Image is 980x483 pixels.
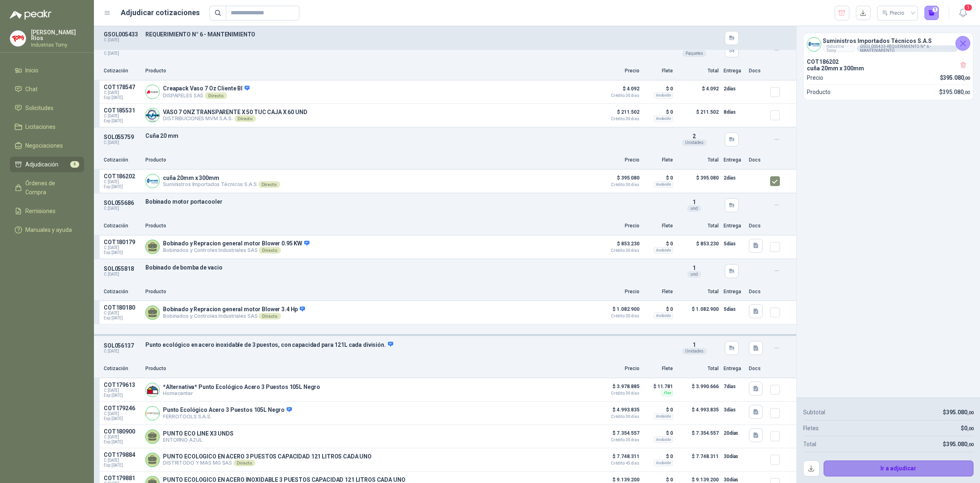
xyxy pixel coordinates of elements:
p: Producto [145,67,594,75]
p: Punto ecológico en acero inoxidable de 3 puestos, con capacidad para 121L cada división. [145,341,669,348]
p: Producto [145,365,594,373]
p: 8 días [724,107,744,117]
p: COT179881 [104,475,140,481]
p: DISPAPELES SAS [163,92,249,99]
span: Crédito 30 días [599,249,639,253]
p: COT186202 [104,173,140,180]
span: ,00 [967,426,973,431]
a: Adjudicación8 [10,157,84,172]
span: Crédito 30 días [599,438,639,442]
p: $ 0 [644,84,673,94]
span: Exp: [DATE] [104,416,140,421]
p: SOL056137 [104,342,140,349]
img: Company Logo [10,31,26,46]
span: Exp: [DATE] [104,119,140,124]
p: Precio [599,67,639,75]
p: PUNTO ECOLOGICO EN ACERO 3 PUESTOS CAPACIDAD 121 LITROS CADA UNO [163,453,372,460]
p: $ 7.354.557 [599,428,639,442]
p: Subtotal [803,408,825,417]
p: $ 0 [644,405,673,415]
p: Entrega [724,67,744,75]
p: Producto [145,222,594,230]
p: SOL055759 [104,134,140,140]
span: Crédito 30 días [599,183,639,187]
div: Precio [882,7,906,19]
p: COT180900 [104,428,140,435]
a: Manuales y ayuda [10,222,84,238]
div: und [687,205,701,212]
div: Industria Tomy [823,45,855,52]
a: Negociaciones [10,138,84,153]
p: Total [678,365,719,373]
p: Cotización [104,156,140,164]
div: Incluido [654,247,673,254]
div: Flex [661,390,673,396]
span: 8 [70,161,79,168]
p: Docs [749,288,765,296]
p: COT178547 [104,84,140,90]
p: Precio [599,288,639,296]
a: Licitaciones [10,119,84,135]
span: Crédito 30 días [599,314,639,318]
span: 1 [693,341,696,348]
span: 0 [964,425,973,431]
p: Cotización [104,288,140,296]
p: C: [DATE] [104,206,140,211]
div: Directo [234,115,256,122]
span: C: [DATE] [104,411,140,416]
span: C: [DATE] [104,435,140,440]
p: $ 0 [644,107,673,117]
div: und [687,271,701,278]
p: C: [DATE] [104,349,140,354]
p: $ 211.502 [678,107,719,124]
p: $ 1.082.900 [678,304,719,321]
p: $ 1.082.900 [599,304,639,318]
p: $ 395.080 [599,173,639,187]
span: 395.080 [946,441,973,447]
p: $ 853.230 [599,239,639,253]
span: ,00 [967,442,973,447]
span: Inicio [25,66,38,75]
div: GSOL005433 - REQUERIMIENTO N° 6 - MANTENIMIENTO [857,45,958,52]
p: 20 días [724,428,744,438]
p: $ 395.080 [678,173,719,189]
p: Cotización [104,365,140,373]
span: C: [DATE] [104,245,140,250]
div: Directo [258,181,280,188]
p: Cuña 20 mm [145,133,669,139]
p: $ 7.354.557 [678,428,719,445]
p: VASO 7 ONZ TRANSPARENTE X 50 TUC CAJA X 60 UND [163,109,307,115]
p: COT186202 [807,58,970,65]
span: 2 [693,133,696,139]
p: [PERSON_NAME] Ríos [31,29,84,41]
p: 30 días [724,452,744,461]
span: Exp: [DATE] [104,393,140,398]
div: Incluido [654,92,673,99]
p: COT180179 [104,239,140,245]
p: Flete [644,365,673,373]
p: $ [940,73,970,82]
div: Company LogoSuministros Importados Técnicos S.A.SIndustria TomyGSOL005433-REQUERIMIENTO N° 6 - MA... [804,33,973,55]
p: $ 11.781 [644,382,673,391]
p: Producto [807,88,831,97]
span: Crédito 30 días [599,391,639,395]
p: Bobinados y Controles Industriales SAS [163,313,305,319]
p: $ 0 [644,304,673,314]
p: C: [DATE] [104,51,140,56]
p: Creapack Vaso 7 Oz Cliente Bl [163,85,249,92]
div: Directo [205,92,227,99]
div: Incluido [654,413,673,420]
p: Precio [599,365,639,373]
p: $ 7.748.311 [678,452,719,468]
div: Incluido [654,181,673,188]
p: 3 días [724,405,744,415]
p: Precio [807,73,823,82]
img: Logo peakr [10,10,51,20]
p: 2 días [724,173,744,183]
img: Company Logo [146,85,159,99]
img: Company Logo [146,383,159,397]
button: Cerrar [955,36,970,51]
p: C: [DATE] [104,140,140,145]
span: Exp: [DATE] [104,463,140,468]
span: Exp: [DATE] [104,95,140,100]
